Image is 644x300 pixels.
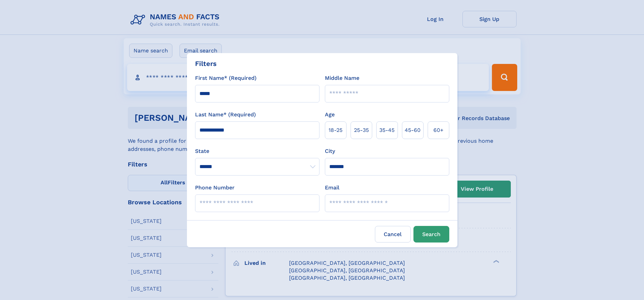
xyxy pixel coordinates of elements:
[329,126,342,134] span: 18‑25
[405,126,421,134] span: 45‑60
[413,226,449,243] button: Search
[354,126,369,134] span: 25‑35
[195,147,319,155] label: State
[433,126,444,134] span: 60+
[195,111,256,119] label: Last Name* (Required)
[325,184,339,192] label: Email
[325,111,335,119] label: Age
[379,126,395,134] span: 35‑45
[375,226,411,243] label: Cancel
[195,74,257,82] label: First Name* (Required)
[195,184,235,192] label: Phone Number
[195,59,217,69] div: Filters
[325,74,359,82] label: Middle Name
[325,147,335,155] label: City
